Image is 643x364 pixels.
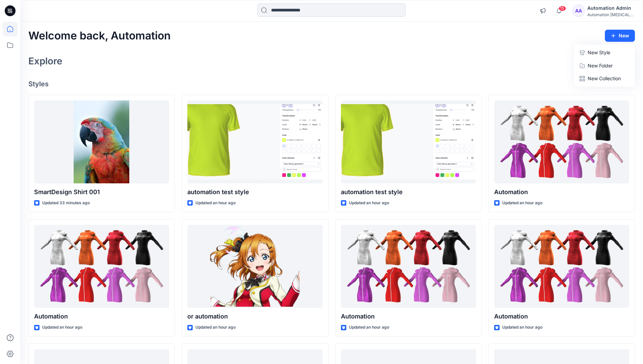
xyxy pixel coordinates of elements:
[605,30,635,42] button: New
[494,100,629,184] a: Automation
[34,225,169,308] a: Automation
[187,100,322,184] a: automation test style
[575,46,634,59] a: New Style
[34,187,169,197] p: SmartDesign Shirt 001
[28,30,171,42] h2: Welcome back, Automation
[28,56,62,66] h2: Explore
[195,200,236,207] p: Updated an hour ago
[341,100,476,184] a: automation test style
[494,312,629,321] p: Automation
[349,200,389,207] p: Updated an hour ago
[588,49,610,57] p: New Style
[349,324,389,331] p: Updated an hour ago
[494,187,629,197] p: Automation
[587,12,635,17] div: Automation [MEDICAL_DATA]...
[341,225,476,308] a: Automation
[195,324,236,331] p: Updated an hour ago
[187,225,322,308] a: or automation
[187,187,322,197] p: automation test style
[187,312,322,321] p: or automation
[34,100,169,184] a: SmartDesign Shirt 001
[502,324,542,331] p: Updated an hour ago
[588,74,621,83] p: New Collection
[572,5,585,17] div: AA
[559,6,566,11] span: 15
[588,62,613,69] p: New Folder
[341,187,476,197] p: automation test style
[28,80,635,88] h4: Styles
[34,312,169,321] p: Automation
[341,312,476,321] p: Automation
[494,225,629,308] a: Automation
[587,4,635,12] div: Automation Admin
[42,200,90,207] p: Updated 33 minutes ago
[42,324,82,331] p: Updated an hour ago
[502,200,542,207] p: Updated an hour ago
